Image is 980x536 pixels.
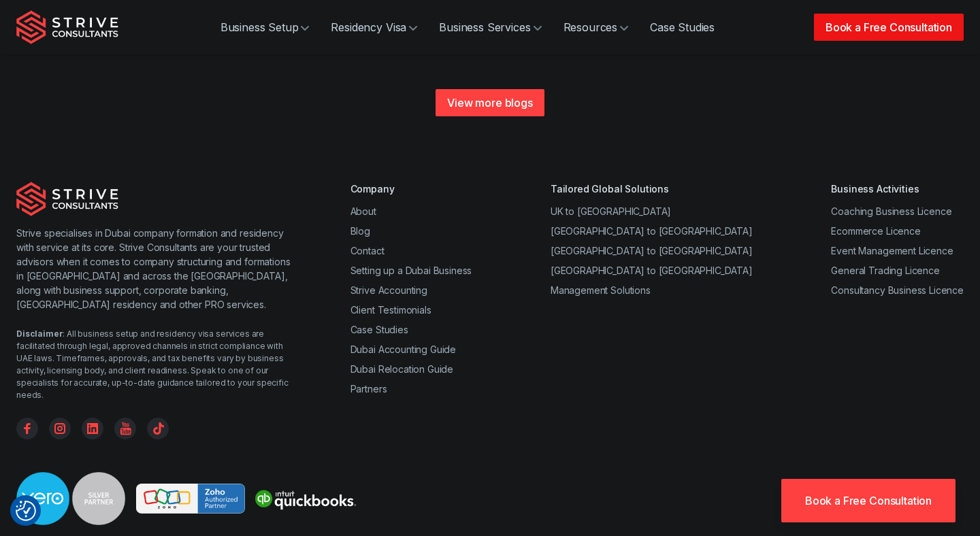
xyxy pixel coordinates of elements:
[114,418,136,439] a: YouTube
[16,329,63,339] strong: Disclaimer
[350,383,387,395] a: Partners
[551,182,753,196] div: Tailored Global Solutions
[147,418,169,439] a: TikTok
[350,304,431,316] a: Client Testimonials
[16,226,296,312] p: Strive specialises in Dubai company formation and residency with service at its core. Strive Cons...
[831,265,939,276] a: General Trading Licence
[350,363,453,375] a: Dubai Relocation Guide
[350,265,472,276] a: Setting up a Dubai Business
[16,501,36,521] button: Consent Preferences
[831,225,920,237] a: Ecommerce Licence
[16,182,118,216] img: Strive Consultants
[16,501,36,521] img: Revisit consent button
[150,80,229,89] div: Keywords by Traffic
[551,245,753,256] a: [GEOGRAPHIC_DATA] to [GEOGRAPHIC_DATA]
[831,245,953,256] a: Event Management Licence
[639,14,725,41] a: Case Studies
[350,344,456,355] a: Dubai Accounting Guide
[16,418,38,439] a: Facebook
[52,80,122,89] div: Domain Overview
[35,35,150,46] div: Domain: [DOMAIN_NAME]
[551,284,651,296] a: Management Solutions
[37,79,48,90] img: tab_domain_overview_orange.svg
[551,205,671,217] a: UK to [GEOGRAPHIC_DATA]
[350,182,472,196] div: Company
[250,484,359,514] img: Strive is a quickbooks Partner
[831,182,964,196] div: Business Activities
[22,35,33,46] img: website_grey.svg
[428,14,552,41] a: Business Services
[49,418,71,439] a: Instagram
[16,10,118,44] img: Strive Consultants
[350,225,370,237] a: Blog
[210,14,321,41] a: Business Setup
[553,14,640,41] a: Resources
[831,205,951,217] a: Coaching Business Licence
[831,284,964,296] a: Consultancy Business Licence
[350,324,408,335] a: Case Studies
[551,225,753,237] a: [GEOGRAPHIC_DATA] to [GEOGRAPHIC_DATA]
[350,284,427,296] a: Strive Accounting
[814,14,964,41] a: Book a Free Consultation
[350,205,376,217] a: About
[22,22,33,33] img: logo_orange.svg
[551,265,753,276] a: [GEOGRAPHIC_DATA] to [GEOGRAPHIC_DATA]
[16,328,296,401] div: : All business setup and residency visa services are facilitated through legal, approved channels...
[135,79,146,90] img: tab_keywords_by_traffic_grey.svg
[38,22,67,33] div: v 4.0.25
[781,479,955,522] a: Book a Free Consultation
[82,418,103,439] a: Linkedin
[436,89,544,116] a: View more blogs
[350,245,385,256] a: Contact
[16,472,125,525] img: Strive is a Xero Silver Partner
[320,14,428,41] a: Residency Visa
[136,484,245,514] img: Strive is a Zoho Partner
